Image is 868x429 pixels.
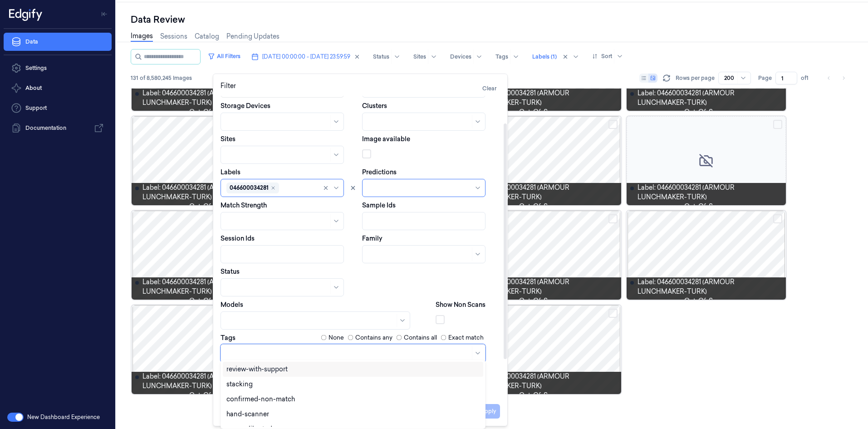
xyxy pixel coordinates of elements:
[519,391,563,400] span: out-of-scope
[189,108,233,117] span: out-of-scope
[4,33,112,51] a: Data
[142,277,288,296] span: Label: 046600034281 (ARMOUR LUNCHMAKER-TURK)
[142,89,288,108] span: Label: 046600034281 (ARMOUR LUNCHMAKER-TURK)
[448,333,484,342] label: Exact match
[355,333,392,342] label: Contains any
[4,79,112,97] button: About
[262,53,350,61] span: [DATE] 00:00:00 - [DATE] 23:59:59
[472,89,618,108] span: Label: 046600034281 (ARMOUR LUNCHMAKER-TURK)
[436,300,485,309] label: Show Non Scans
[221,300,243,309] label: Models
[226,409,269,419] div: hand-scanner
[142,183,288,202] span: Label: 046600034281 (ARMOUR LUNCHMAKER-TURK)
[519,296,563,306] span: out-of-scope
[4,99,112,117] a: Support
[479,81,500,96] button: Clear
[221,101,270,110] label: Storage Devices
[221,234,255,243] label: Session Ids
[684,296,728,306] span: out-of-scope
[189,296,233,306] span: out-of-scope
[204,49,244,64] button: All Filters
[195,32,219,41] a: Catalog
[189,202,233,212] span: out-of-scope
[362,134,410,143] label: Image available
[142,372,288,391] span: Label: 046600034281 (ARMOUR LUNCHMAKER-TURK)
[638,183,783,202] span: Label: 046600034281 (ARMOUR LUNCHMAKER-TURK)
[472,372,618,391] span: Label: 046600034281 (ARMOUR LUNCHMAKER-TURK)
[362,234,383,243] label: Family
[226,365,288,374] div: review-with-support
[519,202,563,212] span: out-of-scope
[230,184,269,192] div: 046600034281
[160,32,187,41] a: Sessions
[684,202,728,212] span: out-of-scope
[758,74,772,82] span: Page
[4,119,112,137] a: Documentation
[226,32,280,41] a: Pending Updates
[221,201,267,210] label: Match Strength
[362,201,396,210] label: Sample Ids
[270,185,276,191] div: Remove ,046600034281
[638,277,783,296] span: Label: 046600034281 (ARMOUR LUNCHMAKER-TURK)
[221,335,235,341] label: Tags
[131,13,853,26] div: Data Review
[608,214,618,223] button: Select row
[97,7,112,21] button: Toggle Navigation
[221,168,240,177] label: Labels
[519,108,563,117] span: out-of-scope
[221,81,500,96] div: Filter
[226,394,295,404] div: confirmed-non-match
[404,333,437,342] label: Contains all
[773,214,782,223] button: Select row
[676,74,715,82] p: Rows per page
[362,101,387,110] label: Clusters
[4,59,112,77] a: Settings
[472,277,618,296] span: Label: 046600034281 (ARMOUR LUNCHMAKER-TURK)
[773,120,782,129] button: Select row
[472,183,618,202] span: Label: 046600034281 (ARMOUR LUNCHMAKER-TURK)
[823,72,850,84] nav: pagination
[329,333,344,342] label: None
[131,31,153,42] a: Images
[684,108,728,117] span: out-of-scope
[226,380,253,389] div: stacking
[131,74,192,82] span: 131 of 8,580,245 Images
[608,120,618,129] button: Select row
[248,49,364,64] button: [DATE] 00:00:00 - [DATE] 23:59:59
[189,391,233,400] span: out-of-scope
[638,89,783,108] span: Label: 046600034281 (ARMOUR LUNCHMAKER-TURK)
[221,134,235,143] label: Sites
[801,74,815,82] span: of 1
[221,267,240,276] label: Status
[608,309,618,318] button: Select row
[362,168,397,177] label: Predictions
